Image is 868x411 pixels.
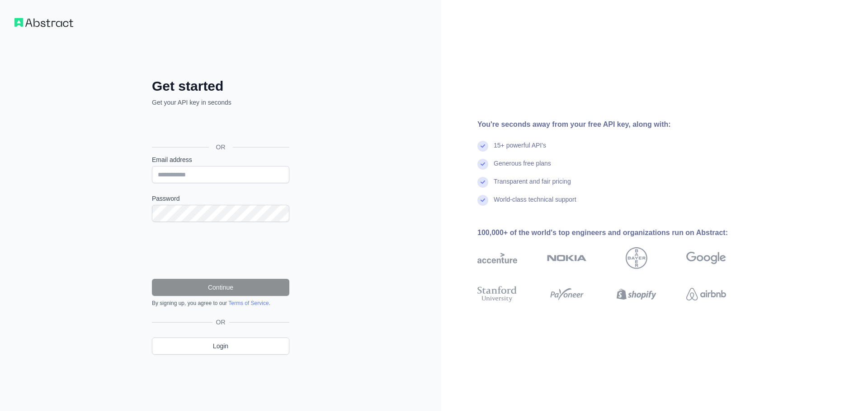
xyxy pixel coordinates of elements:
a: Terms of Service [228,300,269,306]
div: Generous free plans [494,159,551,177]
img: stanford university [477,284,517,304]
div: You're seconds away from your free API key, along with: [477,119,755,130]
iframe: reCAPTCHA [152,233,289,268]
div: World-class technical support [494,195,576,213]
label: Password [152,194,289,203]
img: airbnb [686,284,726,304]
h2: Get started [152,78,289,94]
img: google [686,247,726,269]
p: Get your API key in seconds [152,98,289,107]
div: Transparent and fair pricing [494,177,571,195]
span: OR [209,143,233,152]
div: By signing up, you agree to our . [152,300,289,307]
img: check mark [477,177,488,188]
img: Workflow [14,18,73,27]
img: check mark [477,195,488,206]
div: 100,000+ of the world's top engineers and organizations run on Abstract: [477,227,755,238]
img: nokia [547,247,587,269]
img: check mark [477,141,488,152]
img: bayer [626,247,647,269]
button: Continue [152,279,289,296]
img: payoneer [547,284,587,304]
span: OR [212,318,229,327]
label: Email address [152,155,289,164]
img: check mark [477,159,488,170]
div: 15+ powerful API's [494,141,546,159]
iframe: Sign in with Google Button [147,117,292,137]
img: shopify [617,284,656,304]
img: accenture [477,247,517,269]
a: Login [152,337,289,355]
